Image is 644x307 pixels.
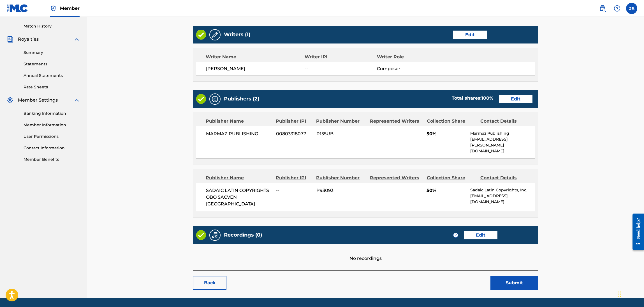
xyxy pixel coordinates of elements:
a: Annual Statements [24,73,80,79]
iframe: Resource Center [628,209,644,255]
p: Marmaz Publishing [470,130,535,136]
img: Writers [212,31,218,38]
img: search [599,5,606,12]
div: Widget de chat [616,280,644,307]
div: No recordings [193,244,538,262]
div: Writer Name [206,54,305,60]
div: Total shares: [452,95,493,102]
a: Edit [464,231,497,239]
a: Statements [24,61,80,67]
iframe: Chat Widget [616,280,644,307]
span: -- [276,187,312,194]
span: P155UB [316,130,366,137]
img: Valid [196,30,206,40]
div: Help [611,3,623,14]
div: Collection Share [427,175,476,181]
img: help [614,5,620,12]
span: ? [453,233,458,237]
div: Arrastrar [618,286,621,303]
div: Writer IPI [305,54,377,60]
span: SADAIC LATIN COPYRIGHTS OBO SACVEN [GEOGRAPHIC_DATA] [206,187,272,207]
p: [EMAIL_ADDRESS][PERSON_NAME][DOMAIN_NAME] [470,136,535,154]
span: Member Settings [18,97,58,104]
h5: Writers (1) [224,31,250,38]
div: Publisher IPI [276,175,312,181]
span: P93093 [316,187,366,194]
img: Member Settings [7,97,13,104]
a: Back [193,276,226,290]
a: Edit [499,95,532,103]
img: expand [73,97,80,104]
img: Royalties [7,36,13,43]
div: Writer Role [377,54,443,60]
img: Top Rightsholder [50,5,57,12]
a: Banking Information [24,111,80,116]
img: expand [73,36,80,43]
div: User Menu [626,3,637,14]
p: [EMAIL_ADDRESS][DOMAIN_NAME] [470,193,535,205]
span: MARMAZ PUBLISHING [206,130,272,137]
span: Royalties [18,36,39,43]
div: Collection Share [427,118,476,125]
div: Contact Details [480,175,530,181]
img: MLC Logo [7,4,28,12]
div: Publisher Number [316,175,365,181]
div: Publisher IPI [276,118,312,125]
a: Edit [453,31,487,39]
span: 100 % [481,95,493,101]
div: Publisher Name [206,175,272,181]
a: Match History [24,23,80,29]
p: Sadaic Latin Copyrights, Inc. [470,187,535,193]
a: User Permissions [24,134,80,139]
span: 50% [427,130,466,137]
img: Valid [196,94,206,104]
div: Represented Writers [370,175,423,181]
a: Member Information [24,122,80,128]
img: Recordings [212,232,218,239]
span: [PERSON_NAME] [206,65,305,72]
a: Summary [24,50,80,56]
span: Composer [377,65,443,72]
div: Represented Writers [370,118,423,125]
a: Member Benefits [24,157,80,162]
img: Publishers [212,96,218,102]
div: Publisher Number [316,118,365,125]
span: Member [60,5,80,12]
h5: Recordings (0) [224,232,262,238]
button: Submit [490,276,538,290]
a: Contact Information [24,145,80,151]
span: 50% [427,187,466,194]
a: Rate Sheets [24,84,80,90]
div: Contact Details [480,118,530,125]
span: 00803318077 [276,130,312,137]
span: -- [305,65,377,72]
img: Valid [196,230,206,240]
a: Public Search [597,3,608,14]
div: Publisher Name [206,118,272,125]
h5: Publishers (2) [224,96,259,102]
